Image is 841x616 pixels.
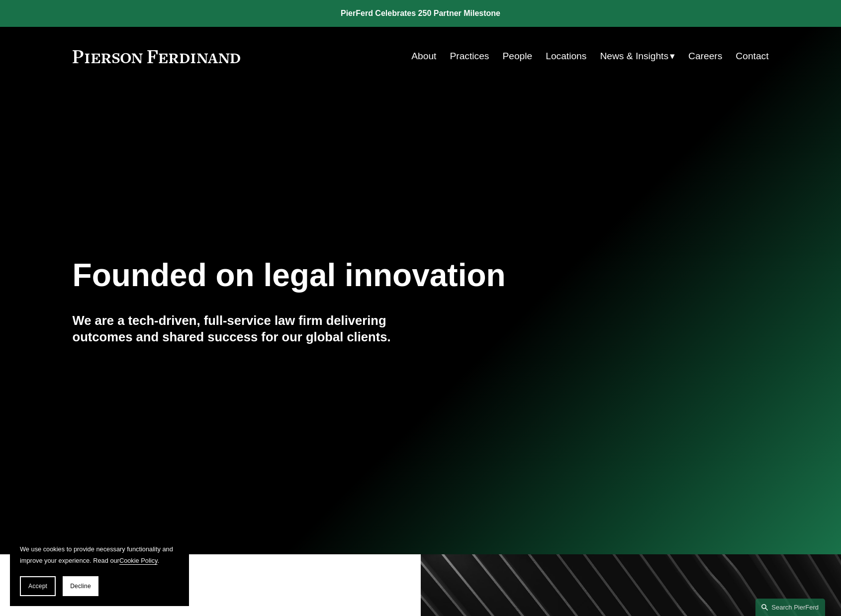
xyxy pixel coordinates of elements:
a: People [502,47,532,66]
a: folder dropdown [600,47,675,66]
h4: We are a tech-driven, full-service law firm delivering outcomes and shared success for our global... [73,312,421,345]
a: Practices [450,47,489,66]
span: News & Insights [600,48,668,65]
a: Careers [688,47,722,66]
a: About [411,47,436,66]
a: Locations [546,47,586,66]
button: Decline [63,576,98,596]
p: We use cookies to provide necessary functionality and improve your experience. Read our . [20,543,179,566]
button: Accept [20,576,56,596]
span: Accept [28,583,47,590]
h1: Founded on legal innovation [73,257,653,294]
a: Contact [736,47,768,66]
span: Decline [70,583,91,590]
a: Cookie Policy [119,557,158,564]
section: Cookie banner [10,533,189,606]
a: Search this site [755,599,825,616]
